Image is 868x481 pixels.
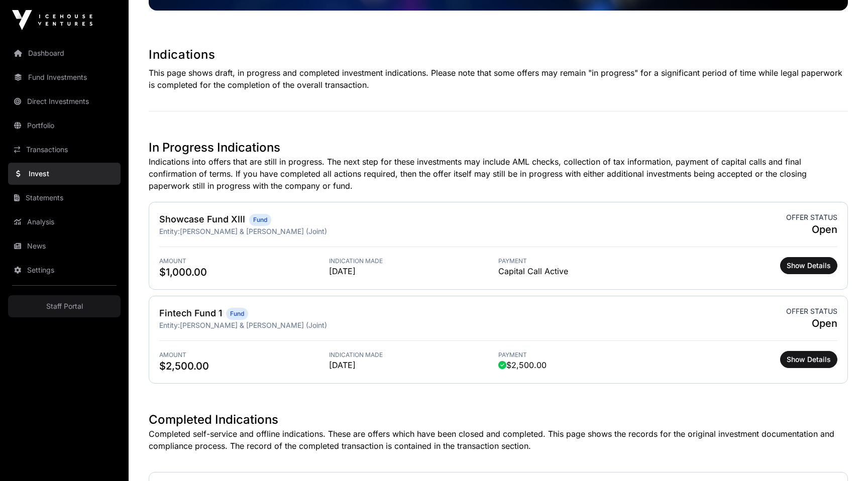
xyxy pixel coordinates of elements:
[786,306,837,316] span: Offer status
[159,265,329,279] span: $1,000.00
[149,67,848,91] p: This page shows draft, in progress and completed investment indications. Please note that some of...
[149,47,848,63] h1: Indications
[159,308,222,318] a: Fintech Fund 1
[159,214,245,224] a: Showcase Fund XIII
[329,351,499,359] span: Indication Made
[787,354,831,365] span: Show Details
[149,140,848,156] h1: In Progress Indications
[8,163,121,185] a: Invest
[8,66,121,88] a: Fund Investments
[180,227,327,235] span: [PERSON_NAME] & [PERSON_NAME] (Joint)
[230,310,244,318] span: Fund
[786,222,837,236] span: Open
[159,351,329,359] span: Amount
[8,259,121,281] a: Settings
[8,90,121,112] a: Direct Investments
[180,321,327,329] span: [PERSON_NAME] & [PERSON_NAME] (Joint)
[498,257,668,265] span: Payment
[149,156,848,192] p: Indications into offers that are still in progress. The next step for these investments may inclu...
[8,211,121,233] a: Analysis
[787,261,831,271] span: Show Details
[498,351,668,359] span: Payment
[8,114,121,137] a: Portfolio
[818,433,868,481] iframe: Chat Widget
[786,212,837,222] span: Offer status
[159,321,180,329] span: Entity:
[8,187,121,209] a: Statements
[159,227,180,235] span: Entity:
[253,216,267,224] span: Fund
[329,257,499,265] span: Indication Made
[8,139,121,161] a: Transactions
[498,265,568,277] span: Capital Call Active
[498,359,547,371] span: $2,500.00
[159,359,329,373] span: $2,500.00
[8,42,121,64] a: Dashboard
[780,257,837,274] button: Show Details
[8,295,121,317] a: Staff Portal
[329,265,499,277] span: [DATE]
[780,351,837,368] button: Show Details
[329,359,499,371] span: [DATE]
[149,412,848,428] h1: Completed Indications
[159,257,329,265] span: Amount
[12,10,92,30] img: Icehouse Ventures Logo
[786,316,837,330] span: Open
[8,235,121,257] a: News
[149,428,848,452] p: Completed self-service and offline indications. These are offers which have been closed and compl...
